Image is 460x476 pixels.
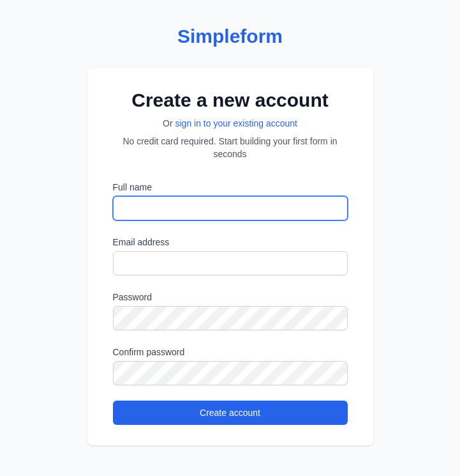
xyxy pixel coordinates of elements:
[113,346,348,358] label: Confirm password
[175,118,297,128] a: sign in to your existing account
[113,401,348,425] button: Create account
[87,25,373,48] a: Simpleform
[113,181,348,194] label: Full name
[113,135,348,160] p: No credit card required. Start building your first form in seconds
[113,117,348,130] p: Or
[113,236,348,249] label: Email address
[113,291,348,303] label: Password
[113,89,348,112] h2: Create a new account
